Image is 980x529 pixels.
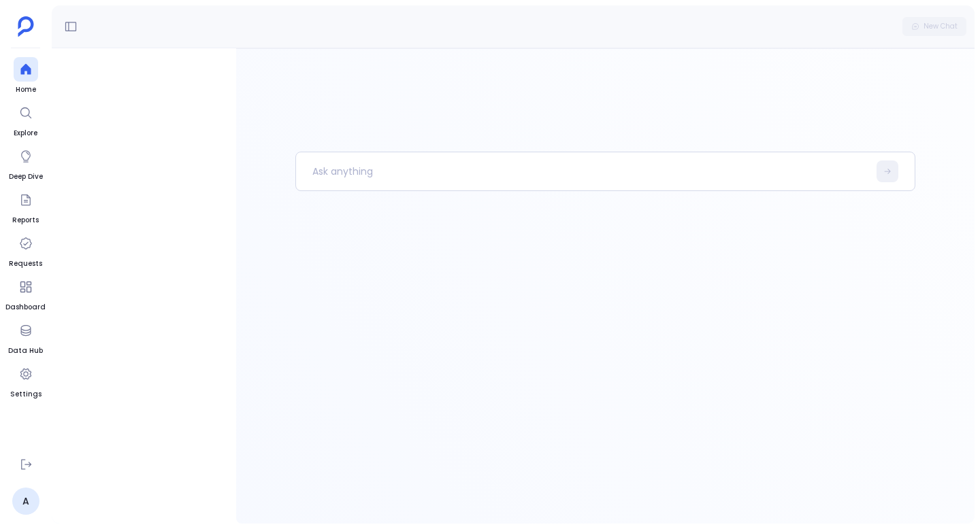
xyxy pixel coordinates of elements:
[14,84,38,95] span: Home
[9,231,42,269] a: Requests
[18,16,34,37] img: petavue logo
[9,258,42,269] span: Requests
[9,171,43,182] span: Deep Dive
[5,302,46,313] span: Dashboard
[12,488,39,515] a: A
[12,215,39,226] span: Reports
[8,318,43,356] a: Data Hub
[9,144,43,182] a: Deep Dive
[10,389,42,400] span: Settings
[14,128,38,139] span: Explore
[10,362,42,400] a: Settings
[5,275,46,313] a: Dashboard
[14,57,38,95] a: Home
[14,101,38,139] a: Explore
[12,188,39,226] a: Reports
[8,345,43,356] span: Data Hub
